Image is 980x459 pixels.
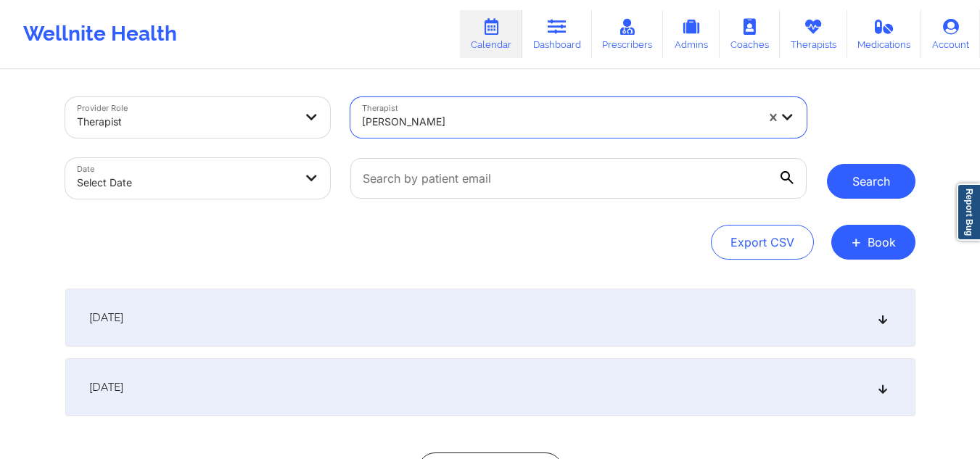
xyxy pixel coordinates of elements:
button: +Book [831,225,915,260]
a: Account [921,10,980,58]
div: Therapist [77,106,295,138]
span: [DATE] [89,380,123,394]
button: Search [827,164,915,199]
a: Coaches [720,10,780,58]
span: [DATE] [89,310,123,325]
a: Medications [847,10,922,58]
a: Admins [663,10,720,58]
a: Prescribers [592,10,664,58]
div: [PERSON_NAME] [362,106,756,138]
a: Therapists [780,10,847,58]
a: Report Bug [957,183,980,241]
a: Calendar [460,10,522,58]
div: Select Date [77,167,295,199]
a: Dashboard [522,10,592,58]
span: + [851,238,862,246]
input: Search by patient email [350,158,806,199]
button: Export CSV [711,225,814,260]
